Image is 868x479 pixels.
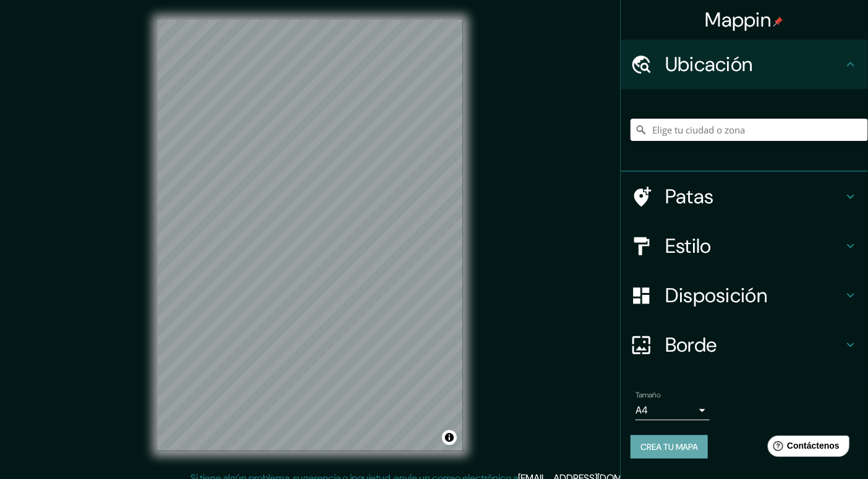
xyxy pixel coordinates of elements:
[665,51,753,77] font: Ubicación
[773,17,783,27] img: pin-icon.png
[158,20,463,451] canvas: Mapa
[665,233,712,259] font: Estilo
[636,401,710,420] div: A4
[636,404,648,417] font: A4
[705,7,772,33] font: Mappin
[631,435,708,459] button: Crea tu mapa
[636,390,661,400] font: Tamaño
[758,431,854,465] iframe: Lanzador de widgets de ayuda
[621,320,868,370] div: Borde
[442,430,457,445] button: Activar o desactivar atribución
[621,221,868,271] div: Estilo
[665,332,717,358] font: Borde
[621,271,868,320] div: Disposición
[621,40,868,89] div: Ubicación
[621,172,868,221] div: Patas
[640,441,698,452] font: Crea tu mapa
[665,282,767,308] font: Disposición
[665,184,714,210] font: Patas
[631,119,868,141] input: Elige tu ciudad o zona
